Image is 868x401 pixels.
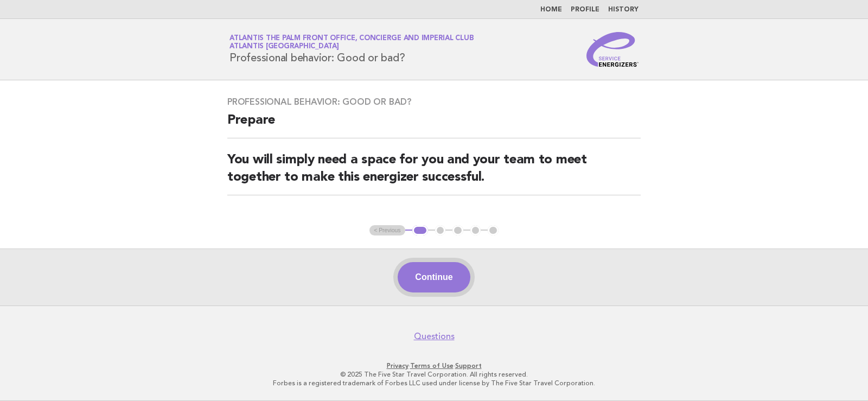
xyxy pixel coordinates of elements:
a: Home [540,7,562,13]
a: Privacy [387,362,409,370]
img: Service Energizers [586,32,639,67]
h3: Professional behavior: Good or bad? [227,97,641,107]
a: Terms of Use [410,362,454,370]
a: History [608,7,639,13]
span: Atlantis [GEOGRAPHIC_DATA] [229,43,339,50]
p: · · [102,361,766,370]
p: © 2025 The Five Star Travel Corporation. All rights reserved. [102,370,766,379]
h2: Prepare [227,112,641,138]
a: Profile [571,7,599,13]
h2: You will simply need a space for you and your team to meet together to make this energizer succes... [227,151,641,195]
a: Support [455,362,482,370]
a: Atlantis The Palm Front Office, Concierge and Imperial ClubAtlantis [GEOGRAPHIC_DATA] [229,35,474,50]
button: Continue [398,262,470,292]
h1: Professional behavior: Good or bad? [229,35,474,63]
a: Questions [414,331,455,342]
button: 1 [412,225,428,236]
p: Forbes is a registered trademark of Forbes LLC used under license by The Five Star Travel Corpora... [102,379,766,387]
